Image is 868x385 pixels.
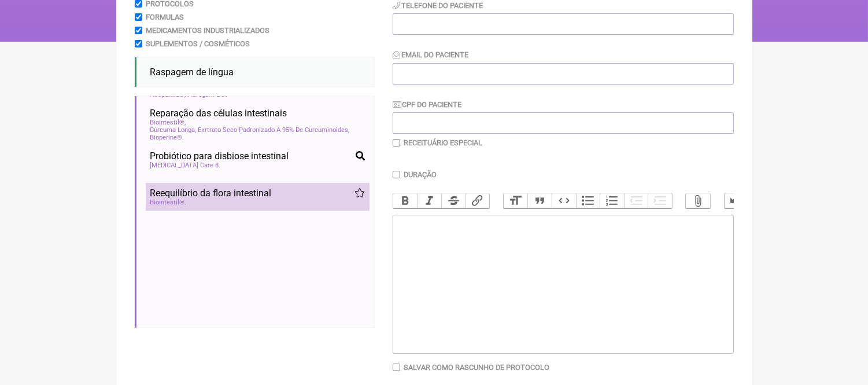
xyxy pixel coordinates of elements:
[441,193,466,208] button: Strikethrough
[393,100,462,109] label: CPF do Paciente
[393,1,483,10] label: Telefone do Paciente
[150,188,272,199] span: Reequilíbrio da flora intestinal
[624,193,648,208] button: Decrease Level
[552,193,576,208] button: Code
[150,108,287,119] span: Reparação das células intestinais
[146,13,184,21] label: Formulas
[527,193,552,208] button: Quote
[404,138,482,147] label: Receituário Especial
[150,67,234,78] span: Raspagem de língua
[393,50,469,59] label: Email do Paciente
[686,193,710,208] button: Attach Files
[146,26,269,35] label: Medicamentos Industrializados
[504,193,528,208] button: Heading
[404,170,437,179] label: Duração
[600,193,624,208] button: Numbers
[404,363,549,372] label: Salvar como rascunho de Protocolo
[466,193,490,208] button: Link
[150,162,221,169] span: [MEDICAL_DATA] Care 8
[417,193,441,208] button: Italic
[393,193,418,208] button: Bold
[725,193,749,208] button: Undo
[150,151,289,162] span: Probiótico para disbiose intestinal
[576,193,600,208] button: Bullets
[150,134,184,141] span: Bioperine®
[150,119,186,126] span: Biointestil®
[648,193,672,208] button: Increase Level
[150,126,350,134] span: Cúrcuma Longa, Exrtrato Seco Padronizado A 95% De Curcuminoides
[146,39,250,48] label: Suplementos / Cosméticos
[150,199,187,206] span: Biointestil®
